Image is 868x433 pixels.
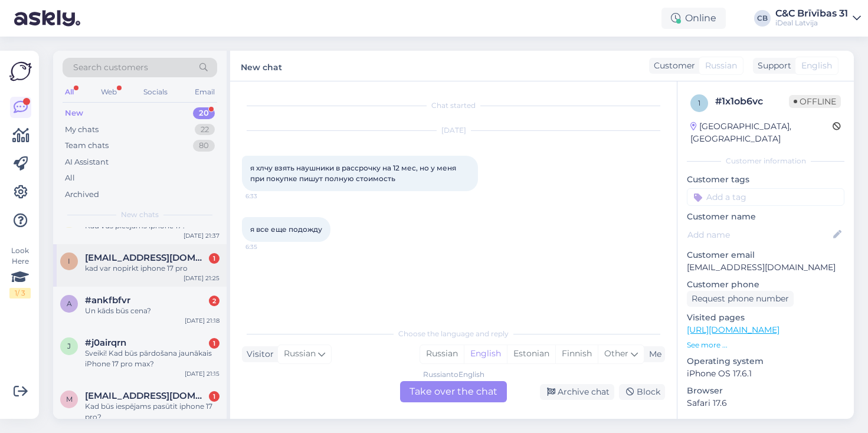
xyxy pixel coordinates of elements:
[753,60,791,72] div: Support
[73,61,148,74] span: Search customers
[209,338,220,349] div: 1
[67,299,72,308] span: a
[690,120,833,145] div: [GEOGRAPHIC_DATA], [GEOGRAPHIC_DATA]
[65,189,99,201] div: Archived
[85,337,126,348] span: #j0airqrn
[65,107,83,119] div: New
[245,242,290,251] span: 6:35
[687,173,844,186] p: Customer tags
[604,348,628,359] span: Other
[250,225,322,234] span: я все еще подожду
[184,231,220,240] div: [DATE] 21:37
[209,253,220,264] div: 1
[687,228,831,241] input: Add name
[687,311,844,324] p: Visited pages
[68,257,70,265] span: i
[540,384,614,400] div: Archive chat
[687,211,844,223] p: Customer name
[9,245,31,298] div: Look Here
[801,60,832,72] span: English
[209,296,220,306] div: 2
[775,9,861,28] a: C&C Brīvības 31iDeal Latvija
[661,8,726,29] div: Online
[65,156,109,168] div: AI Assistant
[775,18,848,28] div: iDeal Latvija
[507,345,555,363] div: Estonian
[85,263,220,274] div: kad var nopirkt iphone 17 pro
[687,368,844,380] p: iPhone OS 17.6.1
[241,58,282,74] label: New chat
[85,348,220,369] div: Sveiki! Kad būs pārdošana jaunākais iPhone 17 pro max?
[185,369,220,378] div: [DATE] 21:15
[185,316,220,325] div: [DATE] 21:18
[687,291,794,307] div: Request phone number
[63,84,76,100] div: All
[789,95,841,108] span: Offline
[85,401,220,422] div: Kad būs iespējams pasūtit iphone 17 pro?
[687,278,844,291] p: Customer phone
[9,288,31,298] div: 1 / 3
[687,397,844,409] p: Safari 17.6
[715,94,789,109] div: # 1x1ob6vc
[85,391,208,401] span: minings8717@gmail.com
[141,84,170,100] div: Socials
[192,84,217,100] div: Email
[687,261,844,274] p: [EMAIL_ADDRESS][DOMAIN_NAME]
[687,385,844,397] p: Browser
[85,295,130,306] span: #ankfbfvr
[420,345,464,363] div: Russian
[687,249,844,261] p: Customer email
[687,324,779,335] a: [URL][DOMAIN_NAME]
[775,9,848,18] div: C&C Brīvības 31
[250,163,458,183] span: я хлчу взять наушники в рассрочку на 12 мес, но у меня при покупке пишут полную стоимость
[9,60,32,83] img: Askly Logo
[754,10,771,27] div: CB
[85,306,220,316] div: Un kāds būs cena?
[687,355,844,368] p: Operating system
[698,99,700,107] span: 1
[184,274,220,283] div: [DATE] 21:25
[209,391,220,402] div: 1
[284,347,316,360] span: Russian
[705,60,737,72] span: Russian
[121,209,159,220] span: New chats
[242,100,665,111] div: Chat started
[687,340,844,350] p: See more ...
[555,345,598,363] div: Finnish
[644,348,661,360] div: Me
[65,124,99,136] div: My chats
[195,124,215,136] div: 22
[423,369,484,380] div: Russian to English
[66,395,73,404] span: m
[193,107,215,119] div: 20
[687,156,844,166] div: Customer information
[242,329,665,339] div: Choose the language and reply
[649,60,695,72] div: Customer
[687,188,844,206] input: Add a tag
[65,140,109,152] div: Team chats
[242,348,274,360] div: Visitor
[245,192,290,201] span: 6:33
[400,381,507,402] div: Take over the chat
[193,140,215,152] div: 80
[65,172,75,184] div: All
[85,252,208,263] span: iridanovs@gmail.com
[67,342,71,350] span: j
[464,345,507,363] div: English
[619,384,665,400] div: Block
[99,84,119,100] div: Web
[242,125,665,136] div: [DATE]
